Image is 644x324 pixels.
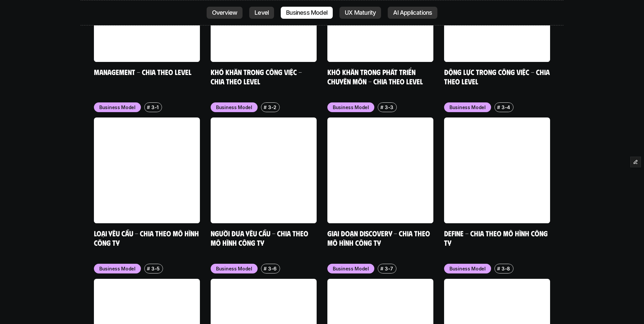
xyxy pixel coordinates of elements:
a: Loại yêu cầu - Chia theo mô hình công ty [94,229,201,247]
p: 3-4 [501,104,510,111]
button: Edit Framer Content [631,157,641,167]
a: Người đưa yêu cầu - Chia theo mô hình công ty [211,229,310,247]
h6: # [147,266,150,271]
p: Business Model [216,265,252,272]
p: Business Model [99,265,136,272]
p: 3-8 [501,265,510,272]
p: 3-2 [268,104,276,111]
a: Khó khăn trong công việc - Chia theo Level [211,67,304,86]
p: 3-5 [151,265,160,272]
p: Business Model [449,265,486,272]
a: Giai đoạn Discovery - Chia theo mô hình công ty [327,229,432,247]
a: Define - Chia theo mô hình công ty [444,229,549,247]
p: 3-6 [268,265,277,272]
a: Management - Chia theo level [94,67,192,76]
h6: # [380,266,383,271]
p: 3-1 [151,104,159,111]
p: Business Model [99,104,136,111]
p: Business Model [333,265,369,272]
p: Business Model [449,104,486,111]
h6: # [147,105,150,110]
p: 3-7 [385,265,393,272]
h6: # [264,266,267,271]
p: 3-3 [385,104,393,111]
a: Khó khăn trong phát triển chuyên môn - Chia theo level [327,67,423,86]
h6: # [497,105,500,110]
h6: # [380,105,383,110]
h6: # [264,105,267,110]
p: Business Model [333,104,369,111]
a: Overview [207,7,243,19]
h6: # [497,266,500,271]
p: Business Model [216,104,252,111]
a: Động lực trong công việc - Chia theo Level [444,67,551,86]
